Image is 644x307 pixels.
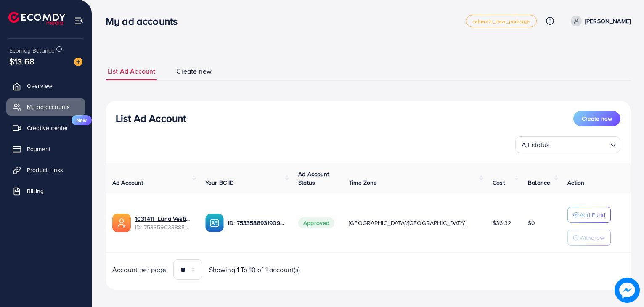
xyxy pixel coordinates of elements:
a: Overview [6,77,85,94]
a: Payment [6,140,85,157]
button: Create new [573,111,620,126]
span: ID: 7533590338859040784 [135,223,192,231]
span: adreach_new_package [473,19,530,24]
span: $0 [528,219,535,227]
span: Approved [298,217,334,228]
span: Ecomdy Balance [9,46,55,55]
a: 1031411_Luna Vestium_1754050700162 [135,214,192,223]
div: <span class='underline'>1031411_Luna Vestium_1754050700162</span></br>7533590338859040784 [135,214,192,232]
img: ic-ads-acc.e4c84228.svg [112,214,131,232]
h3: My ad accounts [106,15,184,27]
img: logo [8,12,65,25]
a: [PERSON_NAME] [567,16,631,26]
span: Cost [493,178,505,187]
h3: List Ad Account [116,112,186,124]
span: Action [567,178,584,187]
span: Billing [27,187,44,195]
button: Withdraw [567,230,611,246]
span: Product Links [27,166,63,174]
a: adreach_new_package [466,15,537,27]
p: ID: 7533588931909615632 [228,218,285,228]
p: Add Fund [580,210,605,220]
img: image [74,58,82,66]
div: Search for option [515,136,620,153]
span: Showing 1 To 10 of 1 account(s) [209,265,300,275]
span: [GEOGRAPHIC_DATA]/[GEOGRAPHIC_DATA] [349,219,466,227]
a: My ad accounts [6,98,85,115]
span: $36.32 [493,219,511,227]
span: Creative center [27,124,68,132]
span: Payment [27,145,50,153]
p: Withdraw [580,233,604,243]
img: ic-ba-acc.ded83a64.svg [205,214,224,232]
span: My ad accounts [27,103,70,111]
span: Overview [27,82,52,90]
img: image [615,278,640,303]
input: Search for option [552,137,607,151]
a: Billing [6,183,85,199]
img: menu [74,16,84,26]
span: Ad Account Status [298,170,329,187]
button: Add Fund [567,207,611,223]
span: Ad Account [112,178,143,187]
span: All status [520,139,551,151]
span: $13.68 [9,55,34,67]
span: Your BC ID [205,178,234,187]
span: New [72,115,92,125]
a: Creative centerNew [6,119,85,136]
span: Time Zone [349,178,377,187]
span: Create new [582,114,612,123]
a: Product Links [6,161,85,178]
p: [PERSON_NAME] [585,16,631,26]
span: Account per page [112,265,167,275]
span: List Ad Account [108,66,155,76]
span: Balance [528,178,550,187]
span: Create new [176,66,212,76]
